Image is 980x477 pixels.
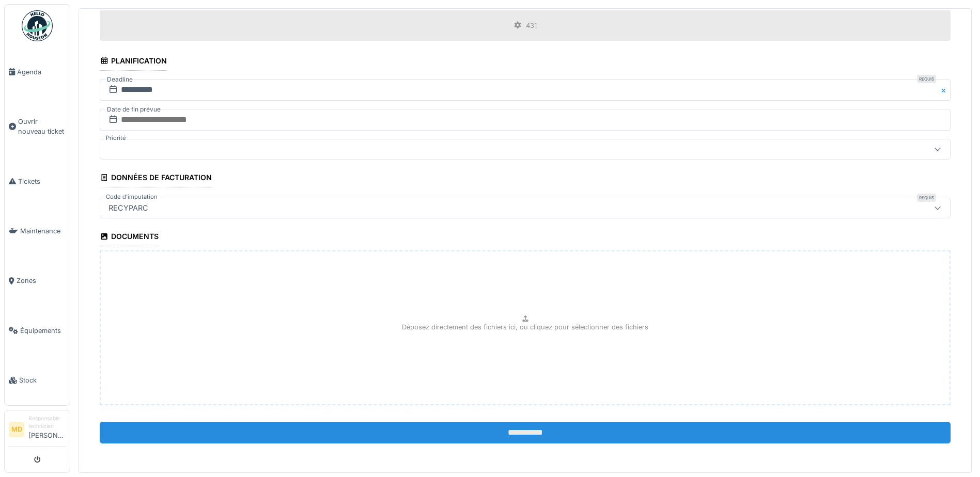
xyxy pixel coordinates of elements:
button: Close [939,79,951,101]
a: MD Responsable technicien[PERSON_NAME] [9,415,66,447]
div: Requis [917,75,936,83]
span: Équipements [20,326,66,336]
span: Stock [19,375,66,385]
span: Zones [17,276,66,285]
img: Badge_color-CXgf-gQk.svg [22,10,53,41]
label: Deadline [106,74,134,85]
div: 431 [526,21,537,30]
li: [PERSON_NAME] [28,415,66,444]
a: Maintenance [5,206,70,256]
a: Zones [5,256,70,306]
li: MD [9,422,24,437]
span: Agenda [17,67,66,77]
label: Code d'imputation [104,193,160,201]
div: RECYPARC [104,202,152,214]
span: Tickets [18,177,66,186]
p: Déposez directement des fichiers ici, ou cliquez pour sélectionner des fichiers [402,322,648,332]
a: Agenda [5,47,70,97]
a: Tickets [5,156,70,206]
label: Priorité [104,134,128,142]
span: Ouvrir nouveau ticket [18,117,66,136]
a: Ouvrir nouveau ticket [5,97,70,156]
div: Responsable technicien [28,415,66,431]
div: Documents [100,229,159,246]
span: Maintenance [20,226,66,236]
div: Requis [917,194,936,202]
a: Stock [5,356,70,405]
a: Équipements [5,306,70,355]
div: Planification [100,53,167,71]
div: Données de facturation [100,170,212,187]
label: Date de fin prévue [106,104,162,115]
